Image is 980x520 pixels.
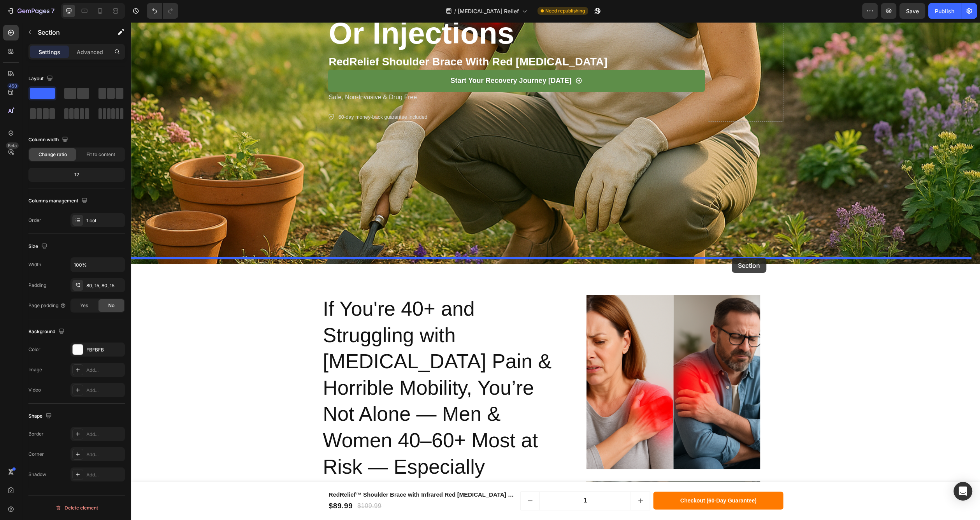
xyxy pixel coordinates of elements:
[86,451,123,458] div: Add...
[86,431,123,438] div: Add...
[7,83,19,89] div: 450
[28,386,41,394] div: Video
[38,28,102,37] p: Section
[147,3,178,19] div: Undo/Redo
[71,258,125,272] input: Auto
[86,151,115,158] span: Fit to content
[545,7,585,14] span: Need republishing
[28,196,89,206] div: Columns management
[6,142,19,149] div: Beta
[28,282,46,289] div: Padding
[954,482,972,501] div: Open Intercom Messenger
[28,261,41,268] div: Width
[86,217,123,224] div: 1 col
[28,411,53,422] div: Shape
[86,387,123,394] div: Add...
[28,241,49,252] div: Size
[39,151,67,158] span: Change ratio
[51,6,54,16] p: 7
[454,7,456,15] span: /
[28,327,66,337] div: Background
[86,282,123,289] div: 80, 15, 80, 15
[86,346,123,353] div: FBFBFB
[3,3,58,19] button: 7
[55,503,98,513] div: Delete element
[906,8,919,14] span: Save
[28,430,44,437] div: Border
[108,302,114,309] span: No
[899,3,925,19] button: Save
[28,217,41,224] div: Order
[928,3,961,19] button: Publish
[28,135,70,145] div: Column width
[80,302,88,309] span: Yes
[458,7,519,15] span: [MEDICAL_DATA] Relief
[28,346,40,353] div: Color
[28,366,42,373] div: Image
[86,471,123,478] div: Add...
[28,471,46,478] div: Shadow
[28,302,66,309] div: Page padding
[77,48,103,56] p: Advanced
[28,451,44,458] div: Corner
[39,48,60,56] p: Settings
[131,22,980,520] iframe: Design area
[935,7,954,15] div: Publish
[86,367,123,374] div: Add...
[28,502,125,514] button: Delete element
[30,169,123,180] div: 12
[28,74,54,84] div: Layout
